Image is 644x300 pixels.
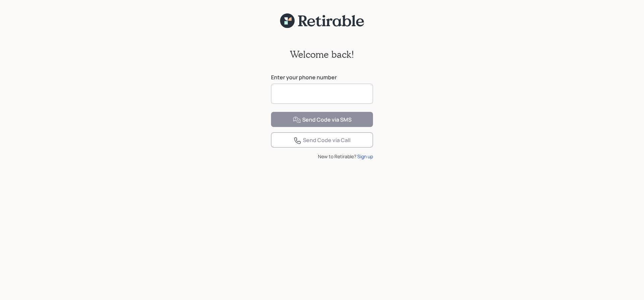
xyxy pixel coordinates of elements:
div: Send Code via Call [293,136,351,144]
label: Enter your phone number [271,74,373,81]
div: Send Code via SMS [293,116,352,124]
button: Send Code via Call [271,132,373,147]
div: New to Retirable? [271,153,373,160]
h2: Welcome back! [290,49,354,60]
div: Sign up [357,153,373,160]
button: Send Code via SMS [271,112,373,127]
